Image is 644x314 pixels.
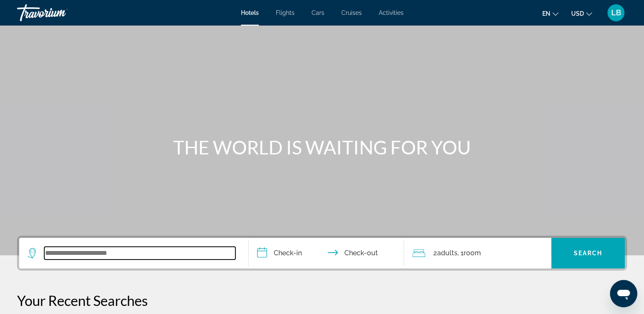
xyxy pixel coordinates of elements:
[611,9,621,17] span: LB
[551,238,625,268] button: Search
[571,10,584,17] span: USD
[463,249,481,257] span: Room
[542,7,558,20] button: Change language
[574,250,603,257] span: Search
[433,247,457,259] span: 2
[241,9,259,16] a: Hotels
[276,9,295,16] a: Flights
[571,7,592,20] button: Change currency
[605,4,627,22] button: User Menu
[17,292,627,309] p: Your Recent Searches
[404,238,551,268] button: Travelers: 2 adults, 0 children
[437,249,457,257] span: Adults
[163,136,482,158] h1: THE WORLD IS WAITING FOR YOU
[312,9,324,16] a: Cars
[341,9,362,16] a: Cruises
[17,2,102,24] a: Travorium
[542,10,550,17] span: en
[249,238,404,268] button: Check in and out dates
[379,9,404,16] a: Activities
[457,247,481,259] span: , 1
[610,280,637,307] iframe: Bouton de lancement de la fenêtre de messagerie
[19,238,625,268] div: Search widget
